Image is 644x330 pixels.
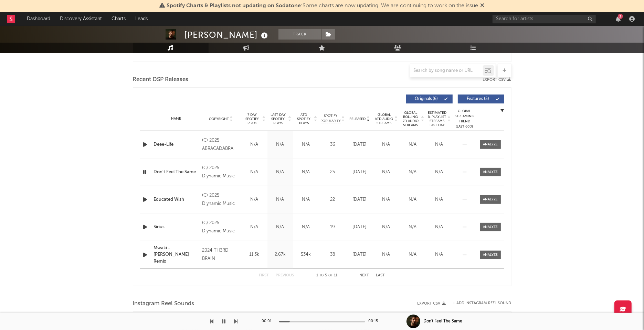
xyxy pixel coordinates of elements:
div: Global Streaming Trend (Last 60D) [454,109,475,129]
button: Next [360,274,369,277]
input: Search by song name or URL [410,68,483,74]
button: Export CSV [418,301,446,306]
span: Features ( 5 ) [462,97,494,101]
button: Last [376,274,385,277]
span: Dismiss [481,3,485,9]
a: Educated Wish [154,196,199,203]
button: Track [278,29,321,40]
a: Leads [130,12,152,26]
span: of [328,274,332,277]
div: (C) 2025 Diynamic Music [202,164,240,180]
div: N/A [401,196,424,203]
div: N/A [295,196,317,203]
div: N/A [375,224,398,231]
div: 2.67k [269,251,292,258]
span: Global ATD Audio Streams [375,113,394,125]
div: N/A [428,196,451,203]
div: N/A [243,196,266,203]
div: N/A [375,196,398,203]
div: N/A [401,224,424,231]
div: N/A [375,141,398,148]
span: to [319,274,324,277]
div: 00:01 [262,317,276,326]
div: N/A [295,141,317,148]
div: N/A [375,169,398,176]
div: 38 [321,251,345,258]
div: N/A [269,196,292,203]
div: (C) 2025 Diynamic Music [202,219,240,235]
div: [DATE] [348,224,371,231]
div: Name [154,116,199,121]
div: 3 [618,14,623,19]
div: N/A [295,169,317,176]
span: 7 Day Spotify Plays [243,113,262,125]
a: Sirius [154,224,199,231]
a: Dashboard [22,12,55,26]
span: Spotify Charts & Playlists not updating on Sodatone [167,3,301,9]
div: N/A [428,141,451,148]
span: Recent DSP Releases [133,76,189,84]
div: [DATE] [348,141,371,148]
input: Search for artists [493,15,596,23]
span: ATD Spotify Plays [295,113,313,125]
button: First [259,274,269,277]
span: Spotify Popularity [320,113,341,124]
div: N/A [401,251,424,258]
span: Last Day Spotify Plays [269,113,287,125]
div: 25 [321,169,345,176]
div: N/A [243,141,266,148]
button: + Add Instagram Reel Sound [453,301,511,305]
button: Export CSV [483,78,511,82]
div: 534k [295,251,317,258]
span: Copyright [209,117,229,121]
div: [DATE] [348,196,371,203]
div: [DATE] [348,251,371,258]
span: Instagram Reel Sounds [133,300,194,308]
a: Discovery Assistant [55,12,107,26]
span: Originals ( 6 ) [411,97,442,101]
div: (C) 2025 ABRACADABRA [202,136,240,153]
div: N/A [243,169,266,176]
div: [DATE] [348,169,371,176]
span: : Some charts are now updating. We are continuing to work on the issue [167,3,478,9]
div: 00:15 [369,317,382,326]
div: N/A [269,224,292,231]
div: N/A [295,224,317,231]
div: 11.3k [243,251,266,258]
div: 1 5 11 [308,272,346,280]
div: N/A [375,251,398,258]
div: N/A [269,141,292,148]
div: 19 [321,224,345,231]
a: Charts [107,12,130,26]
div: N/A [428,169,451,176]
button: Originals(6) [406,95,453,103]
div: N/A [243,224,266,231]
div: 36 [321,141,345,148]
button: Features(5) [458,95,504,103]
div: 2024 TH3RD BRAIN [202,246,240,263]
div: N/A [428,224,451,231]
div: N/A [401,141,424,148]
a: Don't Feel The Same [154,169,199,176]
div: N/A [269,169,292,176]
span: Estimated % Playlist Streams Last Day [428,111,447,127]
div: N/A [401,169,424,176]
div: (C) 2025 Diynamic Music [202,191,240,208]
a: Deee-Life [154,141,199,148]
div: N/A [428,251,451,258]
span: Released [350,117,366,121]
button: Previous [276,274,294,277]
div: 22 [321,196,345,203]
span: Global Rolling 7D Audio Streams [401,111,420,127]
button: 3 [616,16,621,22]
div: [PERSON_NAME] [184,29,270,41]
div: + Add Instagram Reel Sound [446,301,511,305]
a: Mwaki - [PERSON_NAME] Remix [154,245,199,265]
div: Don't Feel The Same [424,318,463,324]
